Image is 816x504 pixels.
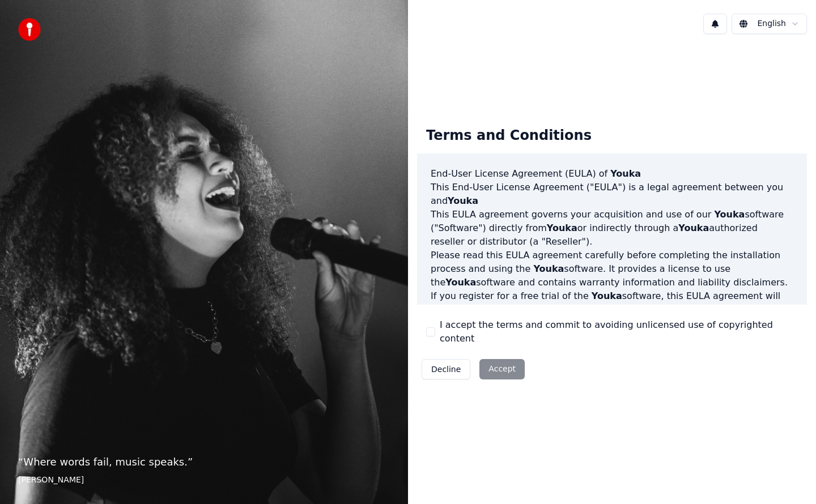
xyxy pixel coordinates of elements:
span: Youka [445,277,476,288]
footer: [PERSON_NAME] [18,475,390,486]
span: Youka [610,168,641,179]
p: If you register for a free trial of the software, this EULA agreement will also govern that trial... [431,289,793,344]
span: Youka [592,291,622,301]
img: youka [18,18,41,41]
p: This EULA agreement governs your acquisition and use of our software ("Software") directly from o... [431,208,793,249]
span: Youka [448,195,478,206]
h3: End-User License Agreement (EULA) of [431,167,793,181]
button: Decline [422,359,470,379]
span: Youka [678,223,709,233]
label: I accept the terms and commit to avoiding unlicensed use of copyrighted content [440,318,798,345]
span: Youka [755,304,786,315]
div: Terms and Conditions [417,118,601,154]
span: Youka [714,209,745,220]
p: “ Where words fail, music speaks. ” [18,454,390,470]
span: Youka [533,263,564,274]
span: Youka [547,223,577,233]
p: Please read this EULA agreement carefully before completing the installation process and using th... [431,249,793,289]
p: This End-User License Agreement ("EULA") is a legal agreement between you and [431,181,793,208]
